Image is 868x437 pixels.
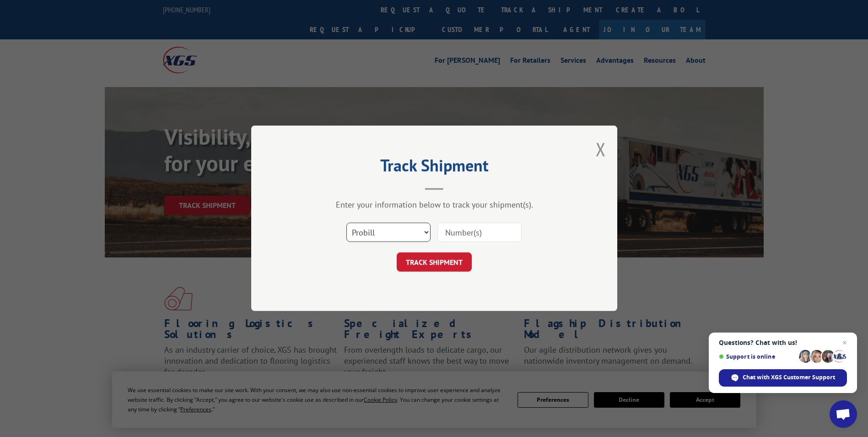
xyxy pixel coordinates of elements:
[297,159,571,176] h2: Track Shipment
[437,223,522,242] input: Number(s)
[719,353,796,360] span: Support is online
[830,400,857,428] div: Open chat
[719,369,847,387] div: Chat with XGS Customer Support
[743,373,835,382] span: Chat with XGS Customer Support
[839,337,850,348] span: Close chat
[596,137,606,161] button: Close modal
[297,200,571,210] div: Enter your information below to track your shipment(s).
[397,253,472,272] button: TRACK SHIPMENT
[719,339,847,346] span: Questions? Chat with us!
